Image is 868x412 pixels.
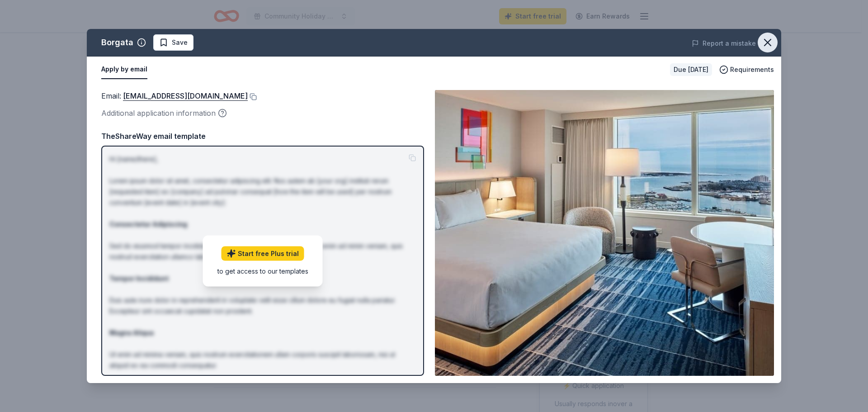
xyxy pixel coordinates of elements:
strong: Tempor Incididunt [109,275,169,282]
img: Image for Borgata [435,90,774,376]
strong: Magna Aliqua [109,329,154,336]
span: Email : [101,91,248,100]
div: Due [DATE] [670,63,712,76]
a: [EMAIL_ADDRESS][DOMAIN_NAME] [123,90,248,102]
div: Additional application information [101,107,424,119]
button: Apply by email [101,60,147,79]
button: Report a mistake [692,38,756,49]
span: Save [172,37,188,48]
a: Start free Plus trial [222,246,304,260]
div: Borgata [101,35,133,50]
button: Requirements [719,64,774,75]
div: to get access to our templates [217,266,308,275]
span: Requirements [730,64,774,75]
button: Save [153,34,193,51]
strong: Consectetur Adipiscing [109,220,187,228]
div: TheShareWay email template [101,130,424,142]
